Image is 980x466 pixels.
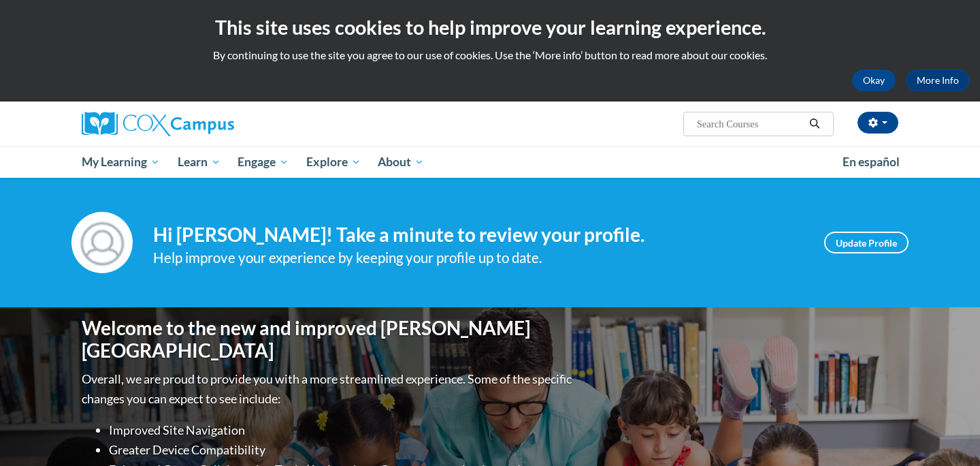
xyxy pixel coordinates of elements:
div: Main menu [61,146,919,178]
a: Learn [169,146,229,178]
button: Okay [852,69,896,91]
li: Improved Site Navigation [109,420,575,440]
a: Engage [229,146,297,178]
span: Explore [306,154,361,170]
p: By continuing to use the site you agree to our use of cookies. Use the ‘More info’ button to read... [10,48,970,63]
span: Learn [178,154,220,170]
li: Greater Device Compatibility [109,440,575,460]
a: Update Profile [824,232,909,253]
img: Cox Campus [82,112,234,136]
button: Search [804,116,825,132]
a: En español [834,148,909,176]
h2: This site uses cookies to help improve your learning experience. [10,14,970,41]
p: Overall, we are proud to provide you with a more streamlined experience. Some of the specific cha... [82,369,575,409]
span: About [378,154,424,170]
a: More Info [906,69,970,91]
a: My Learning [73,146,169,178]
span: En español [843,155,900,169]
button: Account Settings [857,112,898,134]
iframe: Button to launch messaging window [926,411,969,455]
h1: Welcome to the new and improved [PERSON_NAME][GEOGRAPHIC_DATA] [82,317,575,362]
a: About [370,146,434,178]
a: Cox Campus [82,112,340,136]
h4: Hi [PERSON_NAME]! Take a minute to review your profile. [153,223,804,247]
span: My Learning [82,154,160,170]
span: Engage [238,154,289,170]
a: Explore [297,146,370,178]
div: Help improve your experience by keeping your profile up to date. [153,247,804,269]
img: Profile Image [71,212,133,273]
input: Search Courses [696,116,804,132]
